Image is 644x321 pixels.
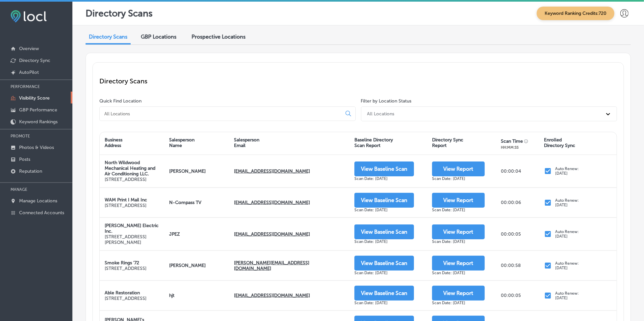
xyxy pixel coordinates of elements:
p: 00:00:06 [501,200,521,205]
div: Directory Sync Report [432,137,463,148]
a: View Baseline Scan [354,291,414,296]
img: fda3e92497d09a02dc62c9cd864e3231.png [11,10,47,22]
p: [STREET_ADDRESS] [105,296,146,301]
button: View Report [432,286,485,301]
span: GBP Locations [141,34,176,40]
p: AutoPilot [19,70,39,75]
label: Quick Find Location [99,98,142,104]
p: GBP Performance [19,107,57,113]
strong: [EMAIL_ADDRESS][DOMAIN_NAME] [234,293,310,298]
a: View Baseline Scan [354,261,414,266]
div: Scan Date: [DATE] [354,208,414,212]
span: Keyword Ranking Credits: 720 [537,7,614,20]
strong: JPEZ [169,231,180,237]
button: View Baseline Scan [354,193,414,208]
p: Overview [19,46,39,51]
p: Photos & Videos [19,145,54,150]
a: View Baseline Scan [354,229,414,235]
p: Auto Renew: [DATE] [555,229,579,239]
a: View Report [432,198,485,203]
div: Scan Date: [DATE] [354,176,414,181]
div: Salesperson Name [169,137,194,148]
div: Enrolled Directory Sync [544,137,575,148]
p: Connected Accounts [19,210,64,216]
p: Reputation [19,168,42,174]
strong: [EMAIL_ADDRESS][DOMAIN_NAME] [234,231,310,237]
p: Keyword Rankings [19,119,58,125]
strong: [EMAIL_ADDRESS][DOMAIN_NAME] [234,168,310,174]
div: Scan Date: [DATE] [354,239,414,244]
p: [STREET_ADDRESS] [105,177,159,182]
a: View Baseline Scan [354,166,414,172]
div: All Locations [367,111,395,117]
strong: [PERSON_NAME] Electric Inc. [105,223,159,234]
div: Scan Date: [DATE] [432,271,485,275]
div: Business Address [105,137,122,148]
button: View Baseline Scan [354,224,414,239]
button: View Report [432,161,485,176]
div: Scan Time [501,138,523,144]
p: 00:00:05 [501,293,521,298]
strong: Able Restoration [105,290,140,296]
p: Auto Renew: [DATE] [555,261,579,270]
a: View Report [432,291,485,296]
a: View Report [432,261,485,266]
div: Scan Date: [DATE] [432,301,485,305]
p: Auto Renew: [DATE] [555,198,579,207]
button: View Baseline Scan [354,256,414,271]
p: [STREET_ADDRESS][PERSON_NAME] [105,234,159,245]
a: View Report [432,229,485,235]
strong: N-Compass TV [169,200,201,205]
p: [STREET_ADDRESS] [105,203,147,208]
p: 00:00:05 [501,231,521,237]
strong: hjt [169,293,174,298]
p: Directory Sync [19,58,50,63]
p: 00:00:58 [501,263,521,268]
div: Scan Date: [DATE] [432,176,485,181]
p: 00:00:04 [501,168,521,174]
button: Displays the total time taken to generate this report. [524,138,530,142]
strong: [EMAIL_ADDRESS][DOMAIN_NAME] [234,200,310,205]
div: Scan Date: [DATE] [432,208,485,212]
strong: [PERSON_NAME] [169,263,206,268]
p: Manage Locations [19,198,57,204]
div: Scan Date: [DATE] [354,271,414,275]
button: View Report [432,256,485,271]
label: Filter by Location Status [361,98,412,104]
div: HH:MM:SS [501,145,530,150]
button: View Baseline Scan [354,286,414,301]
strong: WAM Print I Mail Inc [105,197,147,203]
strong: [PERSON_NAME] [169,168,206,174]
span: Directory Scans [89,34,127,40]
div: Scan Date: [DATE] [432,239,485,244]
strong: [PERSON_NAME][EMAIL_ADDRESS][DOMAIN_NAME] [234,260,309,271]
p: Auto Renew: [DATE] [555,166,579,176]
a: View Report [432,166,485,172]
strong: North Wildwood Mechanical Heating and Air Conditioning LLC. [105,160,155,177]
button: View Report [432,224,485,239]
button: View Report [432,193,485,208]
a: View Baseline Scan [354,198,414,203]
input: All Locations [104,111,340,117]
strong: Smoke Rings '72 [105,260,139,266]
p: Directory Scans [86,8,153,19]
span: Prospective Locations [192,34,245,40]
button: View Baseline Scan [354,161,414,176]
div: Baseline Directory Scan Report [354,137,393,148]
p: Posts [19,157,30,162]
p: Directory Scans [99,77,617,85]
p: Auto Renew: [DATE] [555,291,579,300]
p: [STREET_ADDRESS] [105,266,146,271]
p: Visibility Score [19,95,50,101]
div: Salesperson Email [234,137,259,148]
div: Scan Date: [DATE] [354,301,414,305]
